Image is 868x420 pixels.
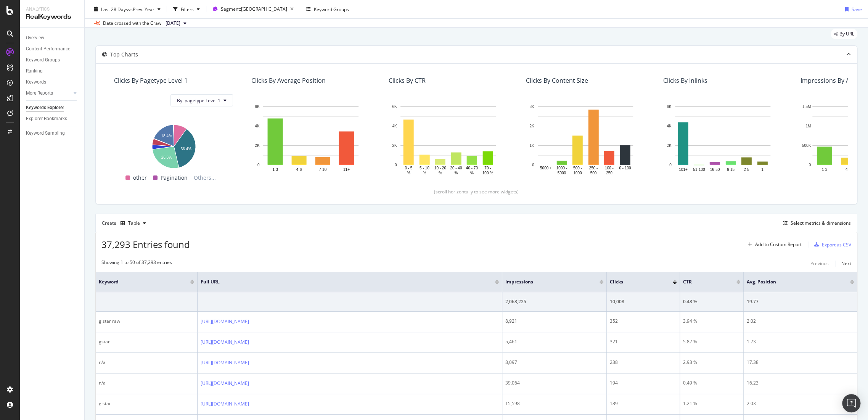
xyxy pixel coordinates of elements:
text: 1 [761,167,764,172]
text: 1000 [573,171,582,175]
div: n/a [99,380,194,386]
div: 238 [610,359,677,366]
text: 6K [392,105,397,109]
span: Clicks [610,278,661,285]
a: [URL][DOMAIN_NAME] [201,359,249,367]
text: 6-15 [727,167,735,172]
div: 5.87 % [683,338,740,345]
text: 0 [669,163,672,167]
div: Overview [26,34,44,42]
text: 4K [392,124,397,128]
text: 40 - 70 [466,166,478,171]
text: 101+ [679,167,688,172]
div: 17.38 [747,359,854,366]
button: Segment:[GEOGRAPHIC_DATA] [209,3,297,15]
span: Pagination [161,173,188,182]
div: 321 [610,338,677,345]
button: Table [117,217,149,229]
button: Previous [810,259,829,268]
div: A chart. [114,121,233,169]
a: More Reports [26,89,71,97]
button: Filters [170,3,203,15]
a: Keyword Groups [26,56,79,64]
button: By: pagetype Level 1 [170,94,233,106]
div: 1.73 [747,338,854,345]
div: legacy label [831,29,857,39]
div: Filters [181,6,194,12]
div: 194 [610,380,677,386]
button: Last 28 DaysvsPrev. Year [91,3,164,15]
span: 37,293 Entries found [101,238,190,251]
div: Create [102,217,149,229]
div: Keyword Groups [26,56,60,64]
div: Content Performance [26,45,70,53]
button: Export as CSV [811,238,851,251]
svg: A chart. [251,103,370,176]
div: Table [128,221,140,225]
div: Clicks By CTR [389,77,426,84]
button: Save [842,3,862,15]
div: 19.77 [747,298,854,305]
a: [URL][DOMAIN_NAME] [201,338,249,346]
span: By URL [839,32,854,36]
div: Clicks By Content Size [526,77,588,84]
a: [URL][DOMAIN_NAME] [201,380,249,387]
text: 2K [255,143,260,148]
div: 16.23 [747,380,854,386]
svg: A chart. [663,103,782,176]
text: 0 - 100 [619,166,631,171]
div: g star raw [99,318,194,325]
text: % [470,171,474,175]
div: RealKeywords [26,13,78,21]
text: 0 - 5 [405,166,412,171]
div: 5,461 [505,338,603,345]
div: Top Charts [110,51,138,58]
div: 0.48 % [683,298,740,305]
text: 2K [392,143,397,148]
div: Keyword Sampling [26,129,65,137]
div: Keyword Groups [314,6,349,12]
span: Impressions [505,278,588,285]
a: Overview [26,34,79,42]
text: 18.4% [161,134,172,138]
text: 1000 - [556,166,567,171]
span: CTR [683,278,725,285]
a: Keywords Explorer [26,104,79,112]
div: Next [841,260,851,267]
div: More Reports [26,89,53,97]
text: 2K [529,124,534,128]
span: Avg. Position [747,278,839,285]
text: 2K [667,143,672,148]
div: A chart. [389,103,508,176]
text: 1M [805,124,811,128]
div: 2.03 [747,400,854,407]
div: Clicks By Average Position [251,77,326,84]
text: 250 - [589,166,598,171]
div: 3.94 % [683,318,740,325]
span: Last 28 Days [101,6,128,12]
text: 1.5M [802,105,811,109]
text: 1K [529,143,534,148]
text: 100 - [605,166,614,171]
text: 6K [667,105,672,109]
div: Ranking [26,67,43,75]
text: 1-3 [272,167,278,172]
div: 15,598 [505,400,603,407]
text: 5 - 10 [420,166,429,171]
text: 500 - [573,166,582,171]
div: 8,921 [505,318,603,325]
text: % [423,171,426,175]
text: 36.4% [181,147,191,151]
button: Keyword Groups [303,3,352,15]
text: 7-10 [319,167,326,172]
text: 250 [606,171,612,175]
text: 4-6 [296,167,302,172]
text: % [439,171,442,175]
text: 10 - 20 [434,166,447,171]
div: g star [99,400,194,407]
span: other [133,173,147,182]
text: 4K [255,124,260,128]
div: Clicks By Inlinks [663,77,707,84]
